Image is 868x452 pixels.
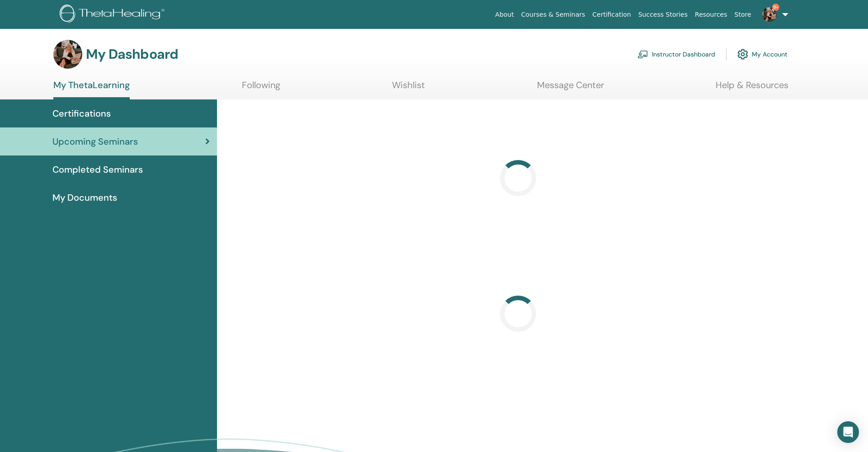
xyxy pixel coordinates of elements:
[635,6,691,23] a: Success Stories
[53,80,130,99] a: My ThetaLearning
[637,50,648,58] img: chalkboard-teacher.svg
[691,6,731,23] a: Resources
[637,44,715,64] a: Instructor Dashboard
[86,46,178,62] h3: My Dashboard
[772,4,779,11] span: 9+
[52,191,117,204] span: My Documents
[52,163,143,176] span: Completed Seminars
[52,107,111,120] span: Certifications
[762,7,777,22] img: default.jpg
[589,6,634,23] a: Certification
[52,135,138,148] span: Upcoming Seminars
[716,80,788,97] a: Help & Resources
[60,5,168,25] img: logo.png
[491,6,517,23] a: About
[242,80,280,97] a: Following
[837,421,859,443] div: Open Intercom Messenger
[392,80,425,97] a: Wishlist
[737,44,788,64] a: My Account
[518,6,589,23] a: Courses & Seminars
[737,47,748,62] img: cog.svg
[537,80,604,97] a: Message Center
[53,40,82,69] img: default.jpg
[731,6,755,23] a: Store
